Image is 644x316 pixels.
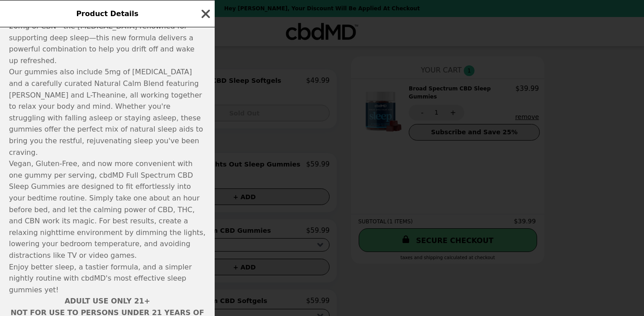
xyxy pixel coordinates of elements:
strong: ADULT USE ONLY 21+ [64,297,150,305]
span: Enjoy better sleep, a tastier formula, and a simpler nightly routine with cbdMD's most effective ... [9,263,192,294]
span: Product Details [76,9,138,18]
span: Our gummies also include 5mg of [MEDICAL_DATA] and a carefully curated Natural Calm Blend featuri... [9,68,203,156]
span: Vegan, Gluten-Free, and now more convenient with one gummy per serving, cbdMD Full Spectrum CBD S... [9,159,206,260]
span: With 50mg of CBD, 3mg of THC, and the addition of 20mg of CBN—the [MEDICAL_DATA] renowned for sup... [9,11,195,65]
